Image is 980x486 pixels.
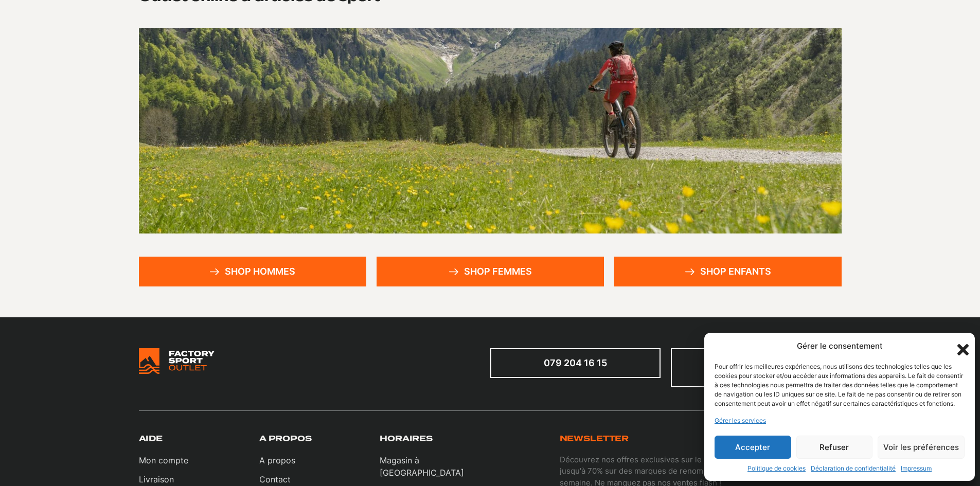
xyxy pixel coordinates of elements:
[139,473,188,485] a: Livraison
[259,434,312,444] h3: A propos
[139,257,366,286] a: Shop hommes
[614,257,842,286] a: Shop enfants
[139,454,188,466] a: Mon compte
[377,257,604,286] a: Shop femmes
[671,348,842,387] a: [EMAIL_ADDRESS][DOMAIN_NAME]
[797,340,883,352] div: Gérer le consentement
[715,416,766,425] a: Gérer les services
[560,434,629,444] h3: Newsletter
[380,454,490,479] p: Magasin à [GEOGRAPHIC_DATA]
[490,348,661,378] a: 079 204 16 15
[715,436,791,459] button: Accepter
[811,464,896,473] a: Déclaration de confidentialité
[139,434,163,444] h3: Aide
[259,454,295,466] a: A propos
[380,434,433,444] h3: Horaires
[954,341,965,351] div: Fermer la boîte de dialogue
[139,348,215,374] img: Bricks Woocommerce Starter
[715,362,964,408] div: Pour offrir les meilleures expériences, nous utilisons des technologies telles que les cookies po...
[878,436,965,459] button: Voir les préférences
[901,464,932,473] a: Impressum
[259,473,295,485] a: Contact
[747,464,806,473] a: Politique de cookies
[796,436,873,459] button: Refuser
